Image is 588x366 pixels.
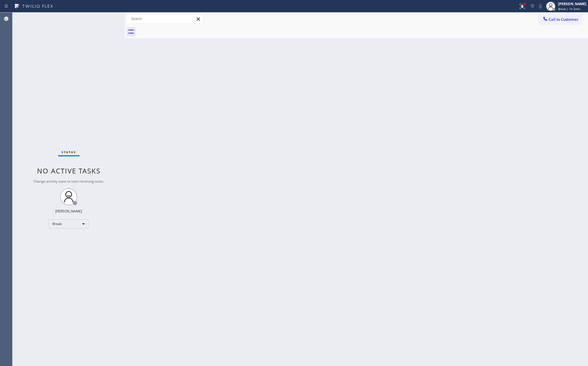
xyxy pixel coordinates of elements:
[539,14,582,25] button: Call to Customer
[55,209,82,214] div: [PERSON_NAME]
[62,150,76,154] span: Status
[558,1,586,6] div: [PERSON_NAME]
[558,7,580,11] span: Break | 1h 5min
[49,219,89,228] div: Break
[37,166,101,175] span: No active tasks
[127,14,203,23] input: Search
[33,179,104,184] span: Change activity state to start receiving tasks.
[549,17,579,22] span: Call to Customer
[536,2,544,10] button: Mute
